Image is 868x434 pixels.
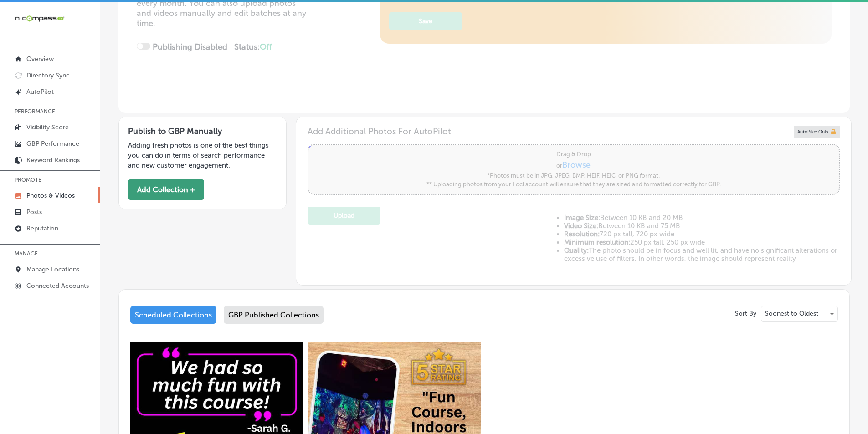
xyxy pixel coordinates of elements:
p: Sort By [735,310,756,317]
p: Visibility Score [26,123,69,131]
h3: Publish to GBP Manually [128,126,277,136]
p: Directory Sync [26,71,70,79]
p: Overview [26,55,54,63]
p: Soonest to Oldest [765,309,818,318]
p: Manage Locations [26,266,79,273]
button: Add Collection + [128,179,204,200]
p: Adding fresh photos is one of the best things you can do in terms of search performance and new c... [128,140,277,170]
p: Keyword Rankings [26,156,80,164]
p: Photos & Videos [26,192,75,199]
img: 660ab0bf-5cc7-4cb8-ba1c-48b5ae0f18e60NCTV_CLogo_TV_Black_-500x88.png [15,14,65,23]
p: Reputation [26,225,58,232]
p: Connected Accounts [26,282,89,290]
div: GBP Published Collections [224,306,324,324]
div: Soonest to Oldest [761,306,837,321]
div: Scheduled Collections [130,306,216,324]
p: GBP Performance [26,140,79,148]
p: AutoPilot [26,88,54,96]
p: Posts [26,208,42,216]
